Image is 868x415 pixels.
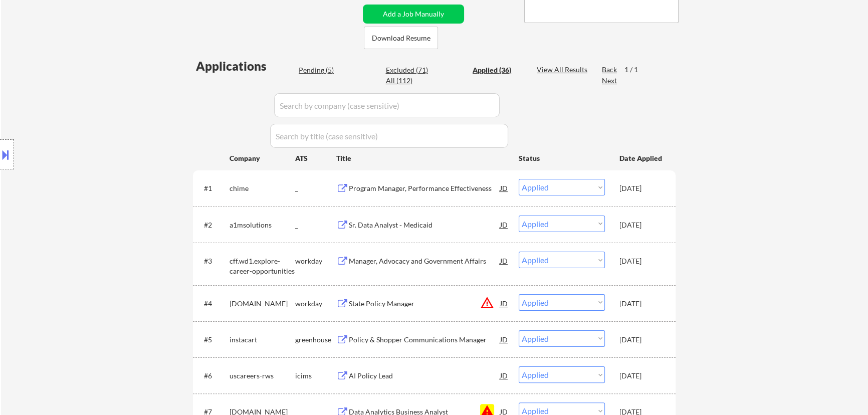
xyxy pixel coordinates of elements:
div: Policy & Shopper Communications Manager [349,335,500,345]
div: [DATE] [619,335,664,345]
div: 1 / 1 [624,65,647,75]
div: Status [519,149,605,167]
div: JD [499,252,509,270]
div: #4 [204,299,222,309]
div: AI Policy Lead [349,371,500,381]
div: Manager, Advocacy and Government Affairs [349,256,500,266]
input: Search by company (case sensitive) [274,93,500,117]
div: greenhouse [295,335,336,345]
div: [DATE] [619,183,664,193]
div: State Policy Manager [349,299,500,309]
div: #5 [204,335,222,345]
button: Download Resume [364,27,438,49]
div: Company [230,153,295,163]
input: Search by title (case sensitive) [270,124,508,148]
div: Excluded (71) [385,65,436,75]
div: [DATE] [619,256,664,266]
div: #3 [204,256,222,266]
button: warning_amber [480,296,494,310]
div: instacart [230,335,295,345]
div: Program Manager, Performance Effectiveness [349,183,500,193]
div: _ [295,183,336,193]
div: [DATE] [619,371,664,381]
div: ATS [295,153,336,163]
div: #6 [204,371,222,381]
div: [DATE] [619,220,664,230]
button: Add a Job Manually [363,5,464,24]
div: icims [295,371,336,381]
div: View All Results [537,65,590,75]
div: Sr. Data Analyst - Medicaid [349,220,500,230]
div: #1 [204,183,222,193]
div: chime [230,183,295,193]
div: JD [499,330,509,348]
div: uscareers-rws [230,371,295,381]
div: cff.wd1.explore-career-opportunities [230,256,295,276]
div: JD [499,294,509,312]
div: [DATE] [619,299,664,309]
div: [DOMAIN_NAME] [230,299,295,309]
div: Date Applied [619,153,664,163]
div: JD [499,216,509,234]
div: All (112) [385,76,436,86]
div: a1msolutions [230,220,295,230]
div: JD [499,366,509,384]
div: Title [336,153,509,163]
div: Applications [196,60,295,72]
div: Applied (36) [473,65,523,75]
div: #2 [204,220,222,230]
div: workday [295,256,336,266]
div: JD [499,179,509,197]
div: workday [295,299,336,309]
div: Pending (5) [299,65,349,75]
div: Back [602,65,618,75]
div: Next [602,76,618,86]
div: _ [295,220,336,230]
